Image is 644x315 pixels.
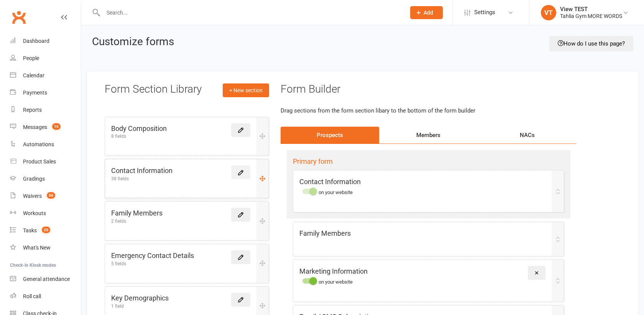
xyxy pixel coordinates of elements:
button: Remove this form section [528,266,545,280]
div: 1 field [111,304,169,308]
div: Dashboard [23,38,49,44]
h3: Form Builder [281,83,577,95]
span: 20 [42,227,50,233]
a: Roll call [10,288,81,305]
a: Edit this form section [231,208,250,222]
h3: Form Section Library [105,83,202,95]
a: + New section [223,83,269,97]
span: 56 [47,192,55,199]
div: 2 fields [111,219,163,224]
a: What's New [10,239,81,256]
div: Family Members2 fields [105,201,269,241]
div: 38 fields [111,176,172,181]
div: People [23,55,39,61]
div: 5 fields [111,261,194,266]
div: VT [541,5,556,20]
a: How do I use this page? [549,36,633,51]
div: Tahlia Gym MORE WORDS [560,13,622,20]
h5: Body Composition [111,123,167,134]
a: People [10,50,81,67]
a: Reports [10,101,81,119]
span: Settings [474,4,495,21]
div: Roll call [23,293,41,299]
a: Calendar [10,67,81,84]
div: Product Sales [23,158,56,165]
a: Tasks 20 [10,222,81,239]
div: Emergency Contact Details5 fields [105,244,269,283]
div: Prospects [281,127,379,144]
a: Edit this form section [231,123,250,137]
div: Reports [23,107,42,113]
div: General attendance [23,276,70,282]
a: Edit this form section [231,250,250,264]
div: Family Members [287,220,571,258]
div: Workouts [23,210,46,216]
a: General attendance kiosk mode [10,271,81,288]
h1: Customize forms [92,36,174,48]
div: Members [379,127,478,144]
h5: Contact Information [111,165,172,176]
a: Payments [10,84,81,101]
a: Automations [10,136,81,153]
div: Gradings [23,176,45,182]
div: Primary formContact Informationon your website [287,150,571,219]
div: Contact Information38 fields [105,159,269,198]
h5: Marketing Information [299,266,368,277]
a: Edit this form section [231,293,250,307]
a: Product Sales [10,153,81,170]
div: Payments [23,90,47,96]
p: Drag sections from the form section libary to the bottom of the form builder [281,106,577,115]
div: Messages [23,124,47,130]
a: Messages 10 [10,119,81,136]
div: Automations [23,141,54,147]
h5: Primary form [293,156,565,167]
div: Marketing Informationon your website [287,258,571,304]
h5: Family Members [111,208,163,219]
div: Calendar [23,72,44,78]
span: on your website [319,189,353,195]
a: Edit this form section [231,165,250,179]
div: What's New [23,245,51,251]
span: Add [424,10,433,16]
h5: Key Demographics [111,293,169,304]
a: Gradings [10,170,81,188]
div: Tasks [23,227,37,233]
a: Clubworx [9,8,28,27]
span: on your website [319,279,353,285]
div: Body Composition8 fields [105,117,269,156]
div: Waivers [23,193,42,199]
a: Workouts [10,205,81,222]
div: NACs [478,127,577,144]
div: 8 fields [111,134,167,139]
h5: Emergency Contact Details [111,250,194,261]
span: 10 [52,123,61,130]
button: Add [410,6,443,19]
div: View TEST [560,6,622,13]
h5: Family Members [299,228,351,239]
input: Search... [101,7,400,18]
a: Waivers 56 [10,188,81,205]
a: Dashboard [10,33,81,50]
h5: Contact Information [299,176,361,188]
